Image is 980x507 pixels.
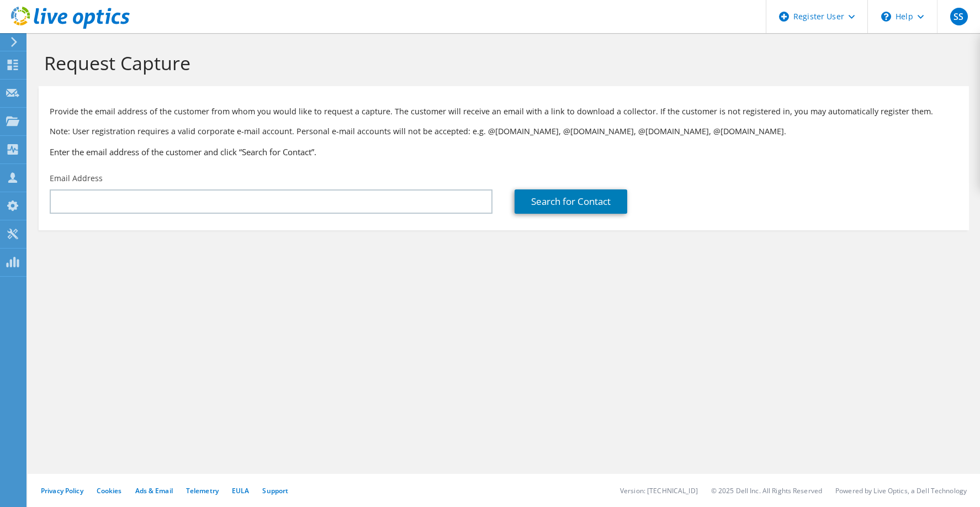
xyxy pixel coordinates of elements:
a: Search for Contact [515,189,627,214]
h3: Enter the email address of the customer and click “Search for Contact”. [50,146,958,158]
a: Ads & Email [135,486,173,495]
label: Email Address [50,173,103,184]
li: Powered by Live Optics, a Dell Technology [835,486,967,495]
p: Note: User registration requires a valid corporate e-mail account. Personal e-mail accounts will ... [50,125,958,138]
a: Cookies [97,486,122,495]
a: Privacy Policy [41,486,83,495]
a: Support [262,486,288,495]
h1: Request Capture [44,51,958,75]
svg: \n [881,12,891,22]
p: Provide the email address of the customer from whom you would like to request a capture. The cust... [50,105,958,118]
li: Version: [TECHNICAL_ID] [620,486,698,495]
a: EULA [232,486,249,495]
li: © 2025 Dell Inc. All Rights Reserved [711,486,822,495]
span: SS [950,8,968,25]
a: Telemetry [186,486,219,495]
